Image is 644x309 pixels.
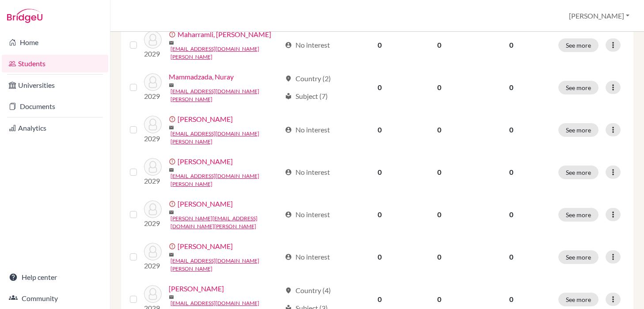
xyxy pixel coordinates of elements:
[144,158,162,176] img: Miraghayev, Omar
[409,24,470,66] td: 0
[169,200,178,207] span: error_outline
[285,287,292,294] span: location_on
[144,243,162,260] img: Nakhjavani, Daniel
[2,290,108,307] a: Community
[409,66,470,109] td: 0
[2,98,108,115] a: Documents
[170,87,281,103] a: [EMAIL_ADDRESS][DOMAIN_NAME][PERSON_NAME]
[2,55,108,72] a: Students
[285,40,330,50] div: No interest
[558,208,599,222] button: See more
[351,236,409,278] td: 0
[169,40,174,45] span: mail
[144,49,162,59] p: 2029
[144,260,162,271] p: 2029
[285,285,331,296] div: Country (4)
[169,125,174,130] span: mail
[2,119,108,137] a: Analytics
[285,126,292,133] span: account_circle
[285,93,292,100] span: local_library
[285,73,331,84] div: Country (2)
[351,109,409,151] td: 0
[558,123,599,137] button: See more
[144,133,162,144] p: 2029
[285,211,292,218] span: account_circle
[144,116,162,133] img: Mastny, Reuben
[285,252,330,262] div: No interest
[285,75,292,82] span: location_on
[558,81,599,94] button: See more
[169,158,178,165] span: error_outline
[475,82,548,93] p: 0
[558,166,599,179] button: See more
[285,124,330,135] div: No interest
[144,31,162,49] img: Maharramli, Yasmin
[475,294,548,305] p: 0
[475,252,548,262] p: 0
[475,209,548,220] p: 0
[285,167,330,177] div: No interest
[409,236,470,278] td: 0
[2,34,108,51] a: Home
[144,200,162,218] img: Naghiyeva, Ayan
[144,218,162,229] p: 2029
[144,91,162,102] p: 2029
[169,210,174,215] span: mail
[144,285,162,303] img: Nikonenko, Yelyzaveta
[285,41,292,49] span: account_circle
[7,9,42,23] img: Bridge-U
[169,116,178,123] span: error_outline
[169,83,174,88] span: mail
[2,268,108,286] a: Help center
[351,151,409,193] td: 0
[558,250,599,264] button: See more
[558,293,599,306] button: See more
[178,199,233,209] a: [PERSON_NAME]
[170,172,281,188] a: [EMAIL_ADDRESS][DOMAIN_NAME][PERSON_NAME]
[475,167,548,177] p: 0
[351,24,409,66] td: 0
[285,209,330,220] div: No interest
[285,169,292,176] span: account_circle
[169,243,178,250] span: error_outline
[409,193,470,236] td: 0
[351,66,409,109] td: 0
[409,151,470,193] td: 0
[178,241,233,252] a: [PERSON_NAME]
[169,167,174,173] span: mail
[409,109,470,151] td: 0
[178,29,271,40] a: Maharramli, [PERSON_NAME]
[169,31,178,38] span: error_outline
[475,40,548,50] p: 0
[169,252,174,257] span: mail
[2,76,108,94] a: Universities
[178,156,233,167] a: [PERSON_NAME]
[475,124,548,135] p: 0
[170,215,281,230] a: [PERSON_NAME][EMAIL_ADDRESS][DOMAIN_NAME][PERSON_NAME]
[558,38,599,52] button: See more
[169,72,234,82] a: Mammadzada, Nuray
[285,253,292,260] span: account_circle
[144,176,162,186] p: 2029
[178,114,233,124] a: [PERSON_NAME]
[169,283,224,294] a: [PERSON_NAME]
[565,8,633,24] button: [PERSON_NAME]
[351,193,409,236] td: 0
[169,294,174,300] span: mail
[170,130,281,146] a: [EMAIL_ADDRESS][DOMAIN_NAME][PERSON_NAME]
[144,73,162,91] img: Mammadzada, Nuray
[170,257,281,273] a: [EMAIL_ADDRESS][DOMAIN_NAME][PERSON_NAME]
[285,91,328,102] div: Subject (7)
[170,45,281,61] a: [EMAIL_ADDRESS][DOMAIN_NAME][PERSON_NAME]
